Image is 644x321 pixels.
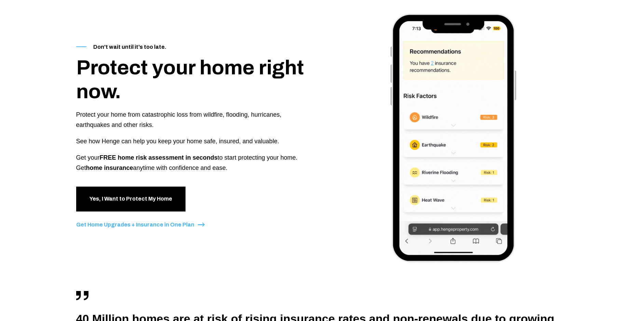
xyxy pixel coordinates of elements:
span: Get your to start protecting your home. Get anytime with confidence and ease. [76,154,298,171]
img: Henge-Mobiler-2025 (7) [383,14,523,262]
span: See how Henge can help you keep your home safe, insured, and valuable. [76,138,279,145]
span: Protect your home from catastrophic loss from wildfire, flooding, hurricanes, earthquakes and oth... [76,111,282,128]
a: Yes, I Want to Protect My Home [76,187,186,211]
strong: home insurance [86,164,133,171]
strong: FREE home risk assessment in seconds [100,154,218,161]
p: Don't wait until it's too late. [76,41,307,53]
span: Yes, I Want to Protect My Home [90,194,172,204]
a: Get Home Upgrades + Insurance in One Plan [76,222,205,228]
h1: Protect your home right now. [76,56,307,103]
